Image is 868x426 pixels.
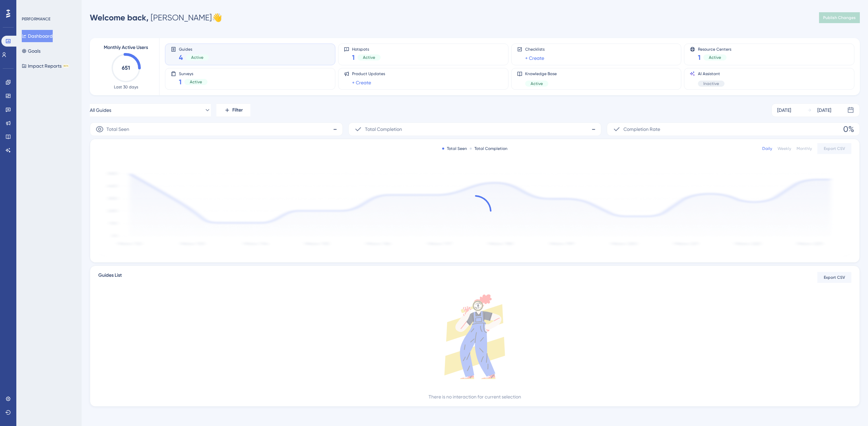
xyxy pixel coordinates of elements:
span: Active [191,55,203,60]
span: Total Seen [106,125,129,133]
span: Guides List [98,271,122,284]
span: Product Updates [352,71,385,76]
div: [DATE] [817,106,831,114]
span: Knowledge Base [525,71,557,76]
span: Guides [179,47,209,51]
span: Filter [232,106,243,114]
div: Total Completion [470,146,507,151]
span: Publish Changes [823,15,856,20]
div: [PERSON_NAME] 👋 [90,12,222,23]
div: There is no interaction for current selection [429,393,521,401]
button: Export CSV [817,272,851,283]
button: All Guides [90,103,211,117]
span: Hotspots [352,47,381,51]
div: Total Seen [442,146,467,151]
span: AI Assistant [698,71,724,76]
button: Export CSV [817,143,851,154]
span: Last 30 days [114,84,138,90]
span: - [591,124,596,135]
text: 651 [122,65,130,71]
span: Export CSV [824,275,845,280]
span: 1 [179,77,182,87]
span: 1 [698,53,701,62]
span: Surveys [179,71,207,76]
div: PERFORMANCE [22,16,50,22]
span: Resource Centers [698,47,731,51]
span: Monthly Active Users [104,44,148,52]
button: Dashboard [22,30,53,42]
div: Daily [762,146,772,151]
span: Active [531,81,543,86]
span: Total Completion [365,125,402,133]
button: Filter [216,103,250,117]
button: Publish Changes [819,12,860,23]
button: Goals [22,45,40,57]
a: + Create [525,54,544,62]
div: Weekly [778,146,791,151]
button: Impact ReportsBETA [22,60,69,72]
span: Welcome back, [90,13,149,22]
div: Monthly [797,146,812,151]
span: Export CSV [824,146,845,151]
span: Active [363,55,375,60]
div: BETA [63,64,69,68]
span: 0% [843,124,854,135]
span: Inactive [703,81,719,86]
span: 4 [179,53,183,62]
span: Completion Rate [623,125,660,133]
span: Checklists [525,47,545,52]
span: 1 [352,53,355,62]
span: Active [190,79,202,85]
span: Active [709,55,721,60]
span: - [333,124,337,135]
span: All Guides [90,106,111,114]
div: [DATE] [777,106,791,114]
a: + Create [352,79,371,87]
